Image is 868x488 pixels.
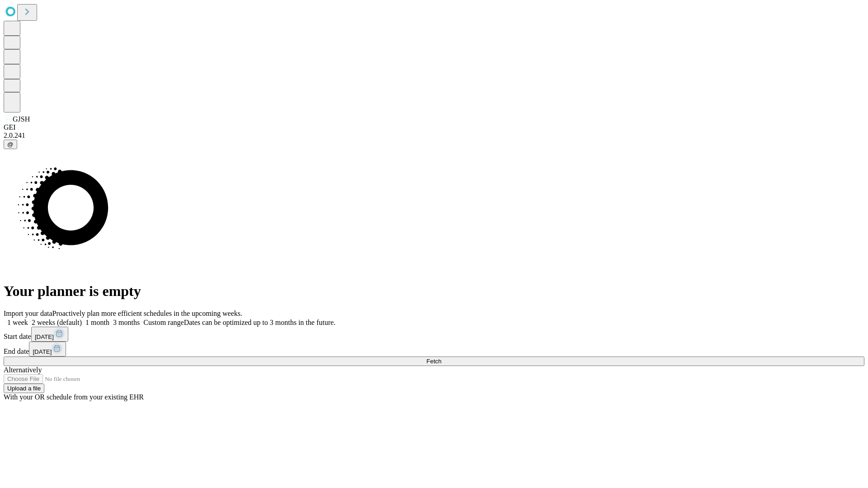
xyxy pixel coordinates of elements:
span: GJSH [13,115,30,123]
span: @ [7,141,14,148]
button: [DATE] [31,327,68,342]
div: Start date [4,327,864,342]
span: Alternatively [4,366,42,374]
span: With your OR schedule from your existing EHR [4,393,144,401]
span: 2 weeks (default) [32,319,82,326]
button: [DATE] [29,342,66,357]
button: @ [4,140,17,149]
div: End date [4,342,864,357]
span: 1 week [7,319,28,326]
span: [DATE] [33,348,52,355]
span: Custom range [143,319,184,326]
button: Fetch [4,357,864,366]
span: 3 months [113,319,140,326]
button: Upload a file [4,384,44,393]
div: 2.0.241 [4,131,864,140]
span: Dates can be optimized up to 3 months in the future. [184,319,335,326]
span: Import your data [4,310,52,317]
span: Proactively plan more efficient schedules in the upcoming weeks. [52,310,242,317]
h1: Your planner is empty [4,283,864,300]
span: [DATE] [35,333,54,340]
div: GEI [4,123,864,131]
span: Fetch [426,358,441,365]
span: 1 month [85,319,109,326]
